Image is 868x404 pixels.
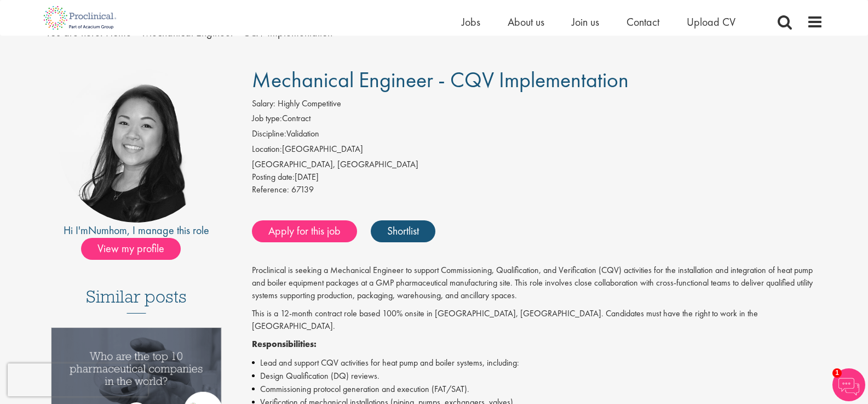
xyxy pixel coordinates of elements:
h3: Similar posts [86,287,187,314]
a: Apply for this job [252,220,357,242]
img: Chatbot [832,368,865,401]
span: View my profile [81,238,181,260]
li: [GEOGRAPHIC_DATA] [252,143,823,158]
div: [GEOGRAPHIC_DATA], [GEOGRAPHIC_DATA] [252,158,823,171]
a: View my profile [81,240,192,254]
li: Lead and support CQV activities for heat pump and boiler systems, including: [252,356,823,369]
div: [DATE] [252,171,823,184]
span: 1 [832,368,842,378]
label: Location: [252,143,282,156]
a: Contact [626,15,659,29]
span: 67139 [291,184,314,195]
iframe: reCAPTCHA [8,363,148,396]
label: Reference: [252,184,289,196]
span: Highly Competitive [278,98,341,109]
li: Validation [252,128,823,143]
li: Commissioning protocol generation and execution (FAT/SAT). [252,383,823,396]
img: imeage of recruiter Numhom Sudsok [59,68,214,223]
a: Shortlist [371,220,435,242]
p: Proclinical is seeking a Mechanical Engineer to support Commissioning, Qualification, and Verific... [252,264,823,302]
a: Upload CV [687,15,735,29]
span: Mechanical Engineer - CQV Implementation [252,66,629,94]
label: Salary: [252,98,275,110]
div: Hi I'm , I manage this role [45,223,228,238]
a: Numhom [88,223,127,237]
label: Discipline: [252,128,286,140]
li: Design Qualification (DQ) reviews. [252,369,823,383]
strong: Responsibilities: [252,338,317,350]
span: Posting date: [252,171,295,183]
li: Contract [252,112,823,128]
p: This is a 12-month contract role based 100% onsite in [GEOGRAPHIC_DATA], [GEOGRAPHIC_DATA]. Candi... [252,308,823,333]
label: Job type: [252,112,282,125]
a: Jobs [462,15,480,29]
a: About us [508,15,544,29]
a: Join us [572,15,599,29]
